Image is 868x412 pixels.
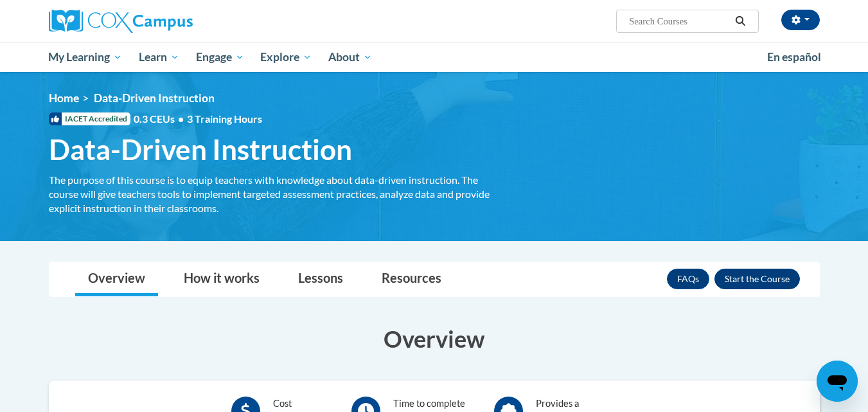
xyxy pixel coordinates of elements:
span: My Learning [48,49,122,65]
span: 3 Training Hours [187,112,262,125]
button: Search [731,13,750,29]
a: How it works [171,262,272,296]
div: The purpose of this course is to equip teachers with knowledge about data-driven instruction. The... [49,173,492,215]
img: Cox Campus [49,10,193,33]
iframe: Button to launch messaging window [817,361,858,402]
span: IACET Accredited [49,112,130,125]
span: About [328,49,372,65]
div: Main menu [30,42,839,72]
a: Engage [188,42,252,72]
a: Lessons [285,262,356,296]
a: Overview [75,262,158,296]
a: FAQs [667,269,709,289]
a: Explore [252,42,320,72]
button: Account Settings [781,10,820,30]
a: Resources [369,262,454,296]
a: En español [759,44,829,71]
h3: Overview [49,323,820,355]
button: Enroll [714,269,800,289]
span: 0.3 CEUs [134,112,262,126]
a: Home [49,91,79,105]
a: About [320,42,380,72]
span: Data-Driven Instruction [49,132,352,166]
span: Explore [260,49,312,65]
a: Cox Campus [49,10,293,33]
input: Search Courses [628,13,731,29]
a: Learn [130,42,188,72]
span: Data-Driven Instruction [94,91,215,105]
a: My Learning [40,42,131,72]
span: • [178,112,184,125]
span: Engage [196,49,244,65]
span: Learn [139,49,179,65]
span: En español [767,50,821,64]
